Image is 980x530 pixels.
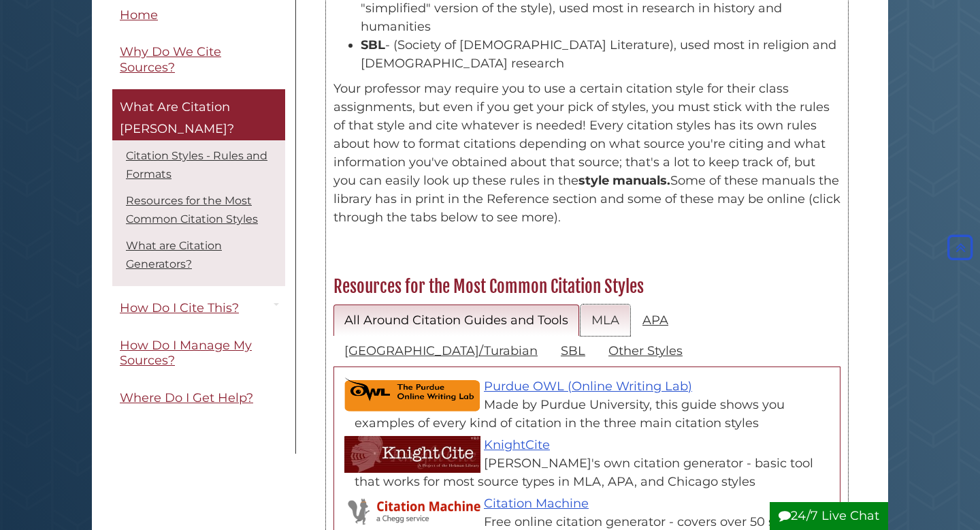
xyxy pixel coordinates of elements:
[598,335,693,367] a: Other Styles
[120,7,158,22] span: Home
[120,390,253,405] span: Where Do I Get Help?
[550,335,596,367] a: SBL
[120,338,252,369] span: How Do I Manage My Sources?
[484,379,692,394] a: Logo - black text next to black OWL with eye and beak formed by first letters Purdue OWL (Online ...
[333,335,549,367] a: [GEOGRAPHIC_DATA]/Turabian
[355,454,833,491] div: [PERSON_NAME]'s own citation generator - basic tool that works for most source types in MLA, APA,...
[333,305,579,337] a: All Around Citation Guides and Tools
[944,240,977,255] a: Back to Top
[126,240,222,271] a: What are Citation Generators?
[632,305,679,337] a: APA
[112,383,285,414] a: Where Do I Get Help?
[112,90,285,141] a: What Are Citation [PERSON_NAME]?
[120,45,221,76] span: Why Do We Cite Sources?
[126,195,258,226] a: Resources for the Most Common Citation Styles
[578,173,670,188] strong: style manuals.
[361,36,840,73] li: - (Society of [DEMOGRAPHIC_DATA] Literature), used most in religion and [DEMOGRAPHIC_DATA] research
[770,502,888,530] button: 24/7 Live Chat
[355,396,833,433] div: Made by Purdue University, this guide shows you examples of every kind of citation in the three m...
[361,37,385,52] strong: SBL
[126,150,267,181] a: Citation Styles - Rules and Formats
[344,495,480,529] img: Logo - grey squirrel jogging on two legs, next to words
[112,294,285,324] a: How Do I Cite This?
[484,496,589,511] a: Logo - grey squirrel jogging on two legs, next to words Citation Machine
[333,80,840,227] p: Your professor may require you to use a certain citation style for their class assignments, but e...
[344,436,480,473] img: Logo - dark red background with lighter red knight helmet, next to words
[112,37,285,83] a: Why Do We Cite Sources?
[484,437,550,452] a: Logo - dark red background with lighter red knight helmet, next to words KnightCite
[344,377,480,411] img: Logo - black text next to black OWL with eye and beak formed by first letters
[112,330,285,376] a: How Do I Manage My Sources?
[120,301,239,316] span: How Do I Cite This?
[120,100,234,137] span: What Are Citation [PERSON_NAME]?
[327,276,847,298] h2: Resources for the Most Common Citation Styles
[581,305,630,337] a: MLA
